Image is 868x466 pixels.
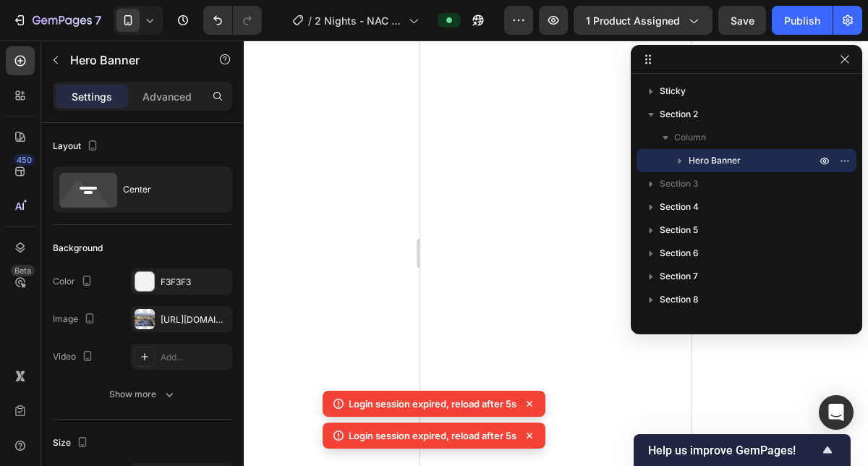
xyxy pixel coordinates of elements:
[784,13,820,28] div: Publish
[689,153,741,168] span: Hero Banner
[95,12,101,29] p: 7
[420,41,692,466] iframe: Design area
[349,397,516,411] p: Login session expired, reload after 5s
[660,269,698,284] span: Section 7
[53,310,98,329] div: Image
[660,84,686,98] span: Sticky
[203,6,262,35] div: Undo/Redo
[142,89,192,104] p: Advanced
[109,387,176,402] div: Show more
[586,13,680,28] span: 1 product assigned
[648,444,819,457] span: Help us improve GemPages!
[660,315,699,330] span: Section 9
[14,154,35,166] div: 450
[161,351,229,364] div: Add...
[731,14,754,27] span: Save
[349,428,516,443] p: Login session expired, reload after 5s
[53,433,91,453] div: Size
[161,313,229,326] div: [URL][DOMAIN_NAME]
[6,6,108,35] button: 7
[53,381,232,407] button: Show more
[315,13,403,28] span: 2 Nights - NAC Padel Club & [GEOGRAPHIC_DATA], [GEOGRAPHIC_DATA]
[660,246,699,260] span: Section 6
[53,347,96,367] div: Video
[660,292,699,307] span: Section 8
[308,13,312,28] span: /
[161,276,229,289] div: F3F3F3
[718,6,766,35] button: Save
[11,265,35,276] div: Beta
[674,130,706,145] span: Column
[819,395,854,430] div: Open Intercom Messenger
[660,107,698,122] span: Section 2
[53,272,95,292] div: Color
[660,223,698,237] span: Section 5
[574,6,712,35] button: 1 product assigned
[53,137,101,156] div: Layout
[648,441,836,459] button: Show survey - Help us improve GemPages!
[53,242,103,255] div: Background
[70,51,193,69] p: Hero Banner
[72,89,112,104] p: Settings
[772,6,833,35] button: Publish
[660,177,699,191] span: Section 3
[123,173,211,206] div: Center
[660,200,699,214] span: Section 4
